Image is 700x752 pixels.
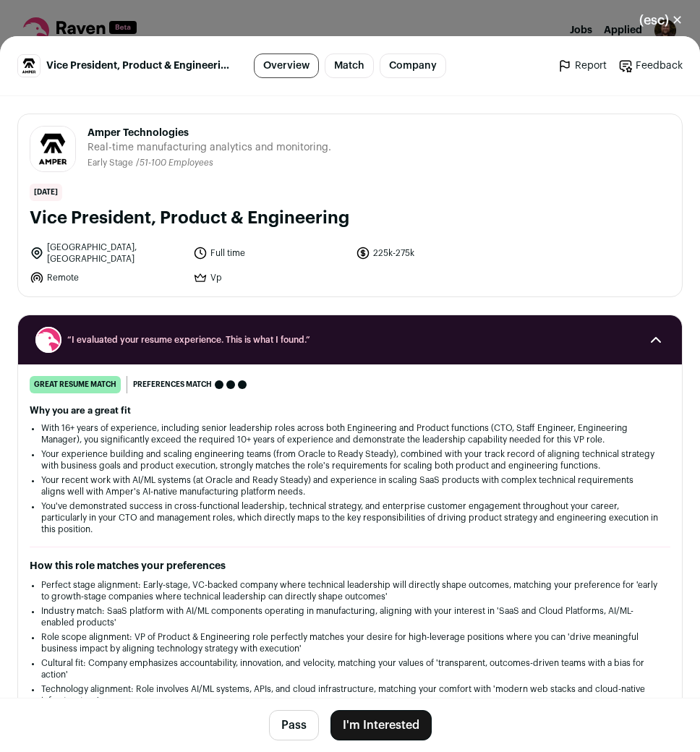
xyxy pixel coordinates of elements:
li: Role scope alignment: VP of Product & Engineering role perfectly matches your desire for high-lev... [41,631,659,654]
li: Early Stage [87,158,136,168]
a: Overview [254,54,319,78]
span: Amper Technologies [87,126,331,140]
li: Industry match: SaaS platform with AI/ML components operating in manufacturing, aligning with you... [41,605,659,628]
li: Technology alignment: Role involves AI/ML systems, APIs, and cloud infrastructure, matching your ... [41,683,659,706]
li: 225k-275k [356,242,511,265]
li: Your recent work with AI/ML systems (at Oracle and Ready Steady) and experience in scaling SaaS p... [41,474,659,497]
span: Preferences match [133,377,212,392]
span: Vice President, Product & Engineering [46,59,231,73]
li: Cultural fit: Company emphasizes accountability, innovation, and velocity, matching your values o... [41,657,659,680]
a: Company [380,54,446,78]
span: [DATE] [30,184,62,201]
li: With 16+ years of experience, including senior leadership roles across both Engineering and Produ... [41,422,659,445]
span: “I evaluated your resume experience. This is what I found.” [67,334,633,346]
h1: Vice President, Product & Engineering [30,207,670,230]
li: Your experience building and scaling engineering teams (from Oracle to Ready Steady), combined wi... [41,448,659,471]
span: 51-100 Employees [140,158,213,167]
li: Perfect stage alignment: Early-stage, VC-backed company where technical leadership will directly ... [41,579,659,602]
li: Vp [193,270,348,285]
a: Match [325,54,374,78]
img: 0b9821d641fb79189982e83508669972000ecbaf1dae10411229e9f5bfded845.jpg [30,127,75,171]
button: Close modal [622,4,700,36]
li: Full time [193,242,348,265]
div: great resume match [30,376,121,393]
h2: How this role matches your preferences [30,559,670,573]
a: Report [558,59,607,73]
li: You've demonstrated success in cross-functional leadership, technical strategy, and enterprise cu... [41,500,659,535]
h2: Why you are a great fit [30,405,670,416]
li: / [136,158,213,168]
span: Real-time manufacturing analytics and monitoring. [87,140,331,155]
img: 0b9821d641fb79189982e83508669972000ecbaf1dae10411229e9f5bfded845.jpg [18,55,40,77]
li: Remote [30,270,184,285]
button: I'm Interested [330,710,432,740]
button: Pass [269,710,319,740]
li: [GEOGRAPHIC_DATA], [GEOGRAPHIC_DATA] [30,242,184,265]
a: Feedback [618,59,683,73]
